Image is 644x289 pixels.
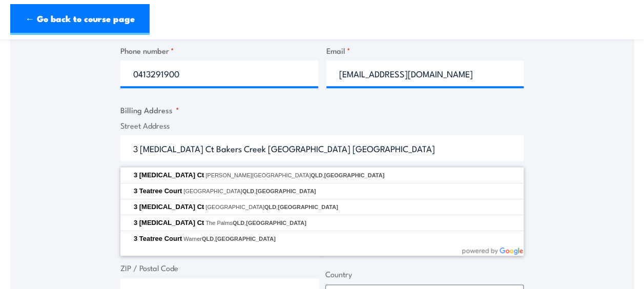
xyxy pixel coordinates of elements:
[134,203,137,211] span: 3
[325,269,524,280] label: Country
[256,188,316,194] span: [GEOGRAPHIC_DATA]
[324,172,385,178] span: [GEOGRAPHIC_DATA]
[139,171,204,179] span: [MEDICAL_DATA] Ct
[120,45,318,56] label: Phone number
[246,220,306,226] span: [GEOGRAPHIC_DATA]
[183,236,276,242] span: Warner ,
[233,220,244,226] span: QLD
[310,172,322,178] span: QLD
[10,4,150,35] a: ← Go back to course page
[215,236,276,242] span: [GEOGRAPHIC_DATA]
[134,171,137,179] span: 3
[205,172,384,178] span: [PERSON_NAME][GEOGRAPHIC_DATA] ,
[134,235,137,242] span: 3
[120,135,524,161] input: Enter a location
[202,236,214,242] span: QLD
[183,188,316,194] span: [GEOGRAPHIC_DATA] ,
[139,235,182,242] span: Teatree Court
[134,219,204,226] span: 3 [MEDICAL_DATA] Ct
[120,104,179,116] legend: Billing Address
[139,187,182,195] span: Teatree Court
[205,220,306,226] span: The Palms ,
[139,203,204,211] span: [MEDICAL_DATA] Ct
[134,187,137,195] span: 3
[278,204,338,210] span: [GEOGRAPHIC_DATA]
[205,204,338,210] span: [GEOGRAPHIC_DATA] ,
[120,262,319,274] label: ZIP / Postal Code
[120,120,524,132] label: Street Address
[242,188,254,194] span: QLD
[326,45,524,56] label: Email
[264,204,276,210] span: QLD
